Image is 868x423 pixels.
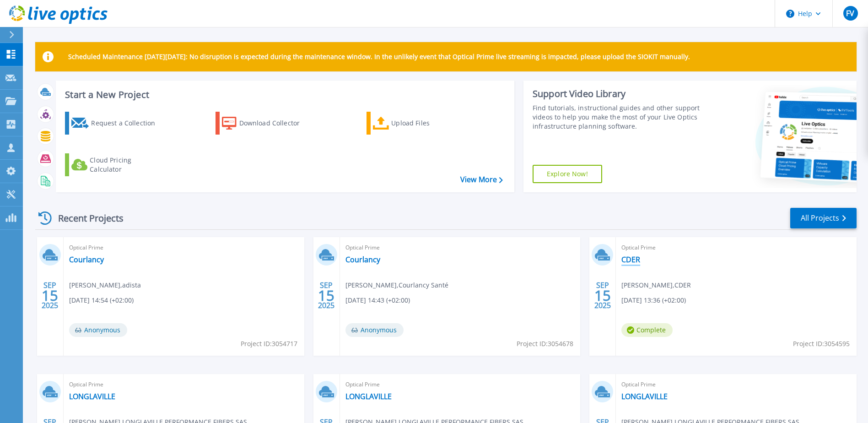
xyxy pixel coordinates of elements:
[621,392,668,401] a: LONGLAVILLE
[241,339,297,349] span: Project ID: 3054717
[69,295,134,305] span: [DATE] 14:54 (+02:00)
[790,208,857,228] a: All Projects
[65,153,167,176] a: Cloud Pricing Calculator
[345,295,410,305] span: [DATE] 14:43 (+02:00)
[594,279,611,312] div: SEP 2025
[621,243,851,253] span: Optical Prime
[69,323,127,337] span: Anonymous
[533,88,702,100] div: Support Video Library
[69,280,141,290] span: [PERSON_NAME] , adista
[621,380,851,390] span: Optical Prime
[41,279,59,312] div: SEP 2025
[621,280,691,290] span: [PERSON_NAME] , CDER
[846,10,854,17] span: FV
[69,392,115,401] a: LONGLAVILLE
[621,295,686,305] span: [DATE] 13:36 (+02:00)
[391,114,464,132] div: Upload Files
[35,207,136,229] div: Recent Projects
[239,114,313,132] div: Download Collector
[345,255,380,264] a: Courlancy
[345,392,392,401] a: LONGLAVILLE
[621,323,673,337] span: Complete
[65,112,167,135] a: Request a Collection
[621,255,640,264] a: CDER
[216,112,318,135] a: Download Collector
[367,112,469,135] a: Upload Files
[318,279,335,312] div: SEP 2025
[69,255,104,264] a: Courlancy
[793,339,850,349] span: Project ID: 3054595
[90,156,163,174] div: Cloud Pricing Calculator
[594,292,611,299] span: 15
[68,53,690,60] p: Scheduled Maintenance [DATE][DATE]: No disruption is expected during the maintenance window. In t...
[345,243,575,253] span: Optical Prime
[69,243,299,253] span: Optical Prime
[533,165,602,183] a: Explore Now!
[91,114,164,132] div: Request a Collection
[533,103,702,131] div: Find tutorials, instructional guides and other support videos to help you make the most of your L...
[517,339,573,349] span: Project ID: 3054678
[318,292,334,299] span: 15
[460,175,503,184] a: View More
[69,380,299,390] span: Optical Prime
[345,380,575,390] span: Optical Prime
[42,292,58,299] span: 15
[345,280,448,290] span: [PERSON_NAME] , Courlancy Santé
[65,90,502,100] h3: Start a New Project
[345,323,404,337] span: Anonymous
